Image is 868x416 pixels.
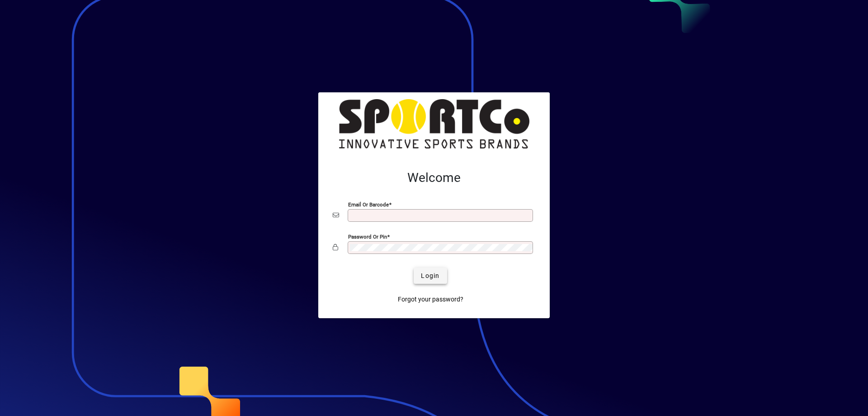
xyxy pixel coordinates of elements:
[394,291,467,307] a: Forgot your password?
[398,295,463,304] span: Forgot your password?
[333,170,535,186] h2: Welcome
[348,234,387,240] mat-label: Password or Pin
[414,268,447,284] button: Login
[348,201,389,208] mat-label: Email or Barcode
[421,271,439,281] span: Login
